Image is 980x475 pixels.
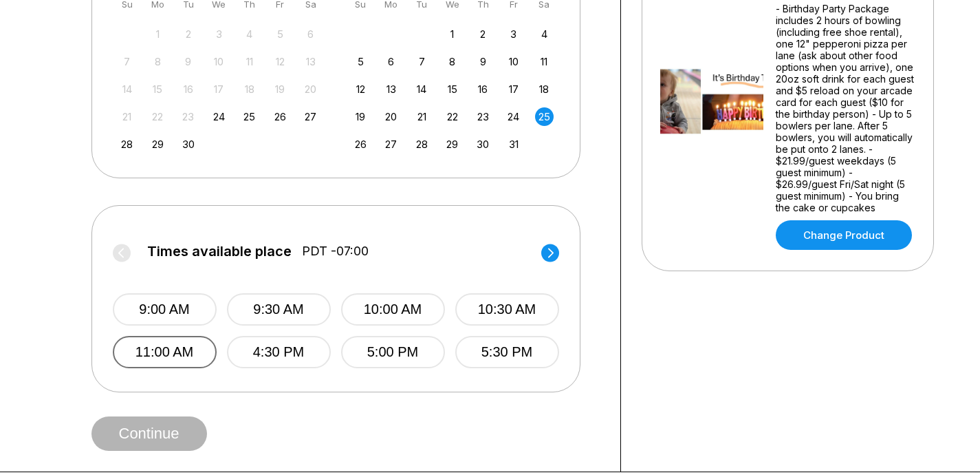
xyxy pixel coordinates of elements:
[660,51,763,154] img: Birthday Party Package
[301,80,320,98] div: Not available Saturday, September 20th, 2025
[227,293,331,326] button: 9:30 AM
[351,135,370,154] div: Choose Sunday, October 26th, 2025
[351,80,370,98] div: Choose Sunday, October 12th, 2025
[341,293,445,326] button: 10:00 AM
[179,80,197,98] div: Not available Tuesday, September 16th, 2025
[118,107,136,126] div: Not available Sunday, September 21st, 2025
[271,107,290,126] div: Choose Friday, September 26th, 2025
[504,25,523,43] div: Choose Friday, October 3rd, 2025
[227,336,331,368] button: 4:30 PM
[341,336,445,368] button: 5:00 PM
[776,220,912,250] a: Change Product
[413,107,431,126] div: Choose Tuesday, October 21st, 2025
[382,107,400,126] div: Choose Monday, October 20th, 2025
[413,135,431,154] div: Choose Tuesday, October 28th, 2025
[240,25,259,43] div: Not available Thursday, September 4th, 2025
[149,25,167,43] div: Not available Monday, September 1st, 2025
[443,107,461,126] div: Choose Wednesday, October 22nd, 2025
[474,52,492,71] div: Choose Thursday, October 9th, 2025
[271,52,290,71] div: Not available Friday, September 12th, 2025
[118,52,136,71] div: Not available Sunday, September 7th, 2025
[535,107,554,126] div: Choose Saturday, October 25th, 2025
[382,135,400,154] div: Choose Monday, October 27th, 2025
[535,25,554,43] div: Choose Saturday, October 4th, 2025
[455,293,559,326] button: 10:30 AM
[301,25,320,43] div: Not available Saturday, September 6th, 2025
[210,107,228,126] div: Choose Wednesday, September 24th, 2025
[382,52,400,71] div: Choose Monday, October 6th, 2025
[240,52,259,71] div: Not available Thursday, September 11th, 2025
[443,52,461,71] div: Choose Wednesday, October 8th, 2025
[179,107,197,126] div: Not available Tuesday, September 23rd, 2025
[113,336,217,368] button: 11:00 AM
[474,135,492,154] div: Choose Thursday, October 30th, 2025
[210,52,228,71] div: Not available Wednesday, September 10th, 2025
[535,80,554,98] div: Choose Saturday, October 18th, 2025
[349,23,556,154] div: month 2025-10
[535,52,554,71] div: Choose Saturday, October 11th, 2025
[301,52,320,71] div: Not available Saturday, September 13th, 2025
[271,25,290,43] div: Not available Friday, September 5th, 2025
[504,52,523,71] div: Choose Friday, October 10th, 2025
[474,25,492,43] div: Choose Thursday, October 2nd, 2025
[116,23,323,154] div: month 2025-09
[179,135,197,154] div: Choose Tuesday, September 30th, 2025
[351,52,370,71] div: Choose Sunday, October 5th, 2025
[179,25,197,43] div: Not available Tuesday, September 2nd, 2025
[504,107,523,126] div: Choose Friday, October 24th, 2025
[118,80,136,98] div: Not available Sunday, September 14th, 2025
[113,293,217,326] button: 9:00 AM
[474,107,492,126] div: Choose Thursday, October 23rd, 2025
[413,52,431,71] div: Choose Tuesday, October 7th, 2025
[240,80,259,98] div: Not available Thursday, September 18th, 2025
[443,25,461,43] div: Choose Wednesday, October 1st, 2025
[455,336,559,368] button: 5:30 PM
[443,80,461,98] div: Choose Wednesday, October 15th, 2025
[149,80,167,98] div: Not available Monday, September 15th, 2025
[413,80,431,98] div: Choose Tuesday, October 14th, 2025
[271,80,290,98] div: Not available Friday, September 19th, 2025
[149,135,167,154] div: Choose Monday, September 29th, 2025
[240,107,259,126] div: Choose Thursday, September 25th, 2025
[382,80,400,98] div: Choose Monday, October 13th, 2025
[118,135,136,154] div: Choose Sunday, September 28th, 2025
[443,135,461,154] div: Choose Wednesday, October 29th, 2025
[147,244,292,259] span: Times available place
[149,107,167,126] div: Not available Monday, September 22nd, 2025
[776,3,915,213] div: - Birthday Party Package includes 2 hours of bowling (including free shoe rental), one 12" pepper...
[179,52,197,71] div: Not available Tuesday, September 9th, 2025
[210,80,228,98] div: Not available Wednesday, September 17th, 2025
[474,80,492,98] div: Choose Thursday, October 16th, 2025
[302,244,369,259] span: PDT -07:00
[301,107,320,126] div: Choose Saturday, September 27th, 2025
[210,25,228,43] div: Not available Wednesday, September 3rd, 2025
[504,135,523,154] div: Choose Friday, October 31st, 2025
[149,52,167,71] div: Not available Monday, September 8th, 2025
[351,107,370,126] div: Choose Sunday, October 19th, 2025
[504,80,523,98] div: Choose Friday, October 17th, 2025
